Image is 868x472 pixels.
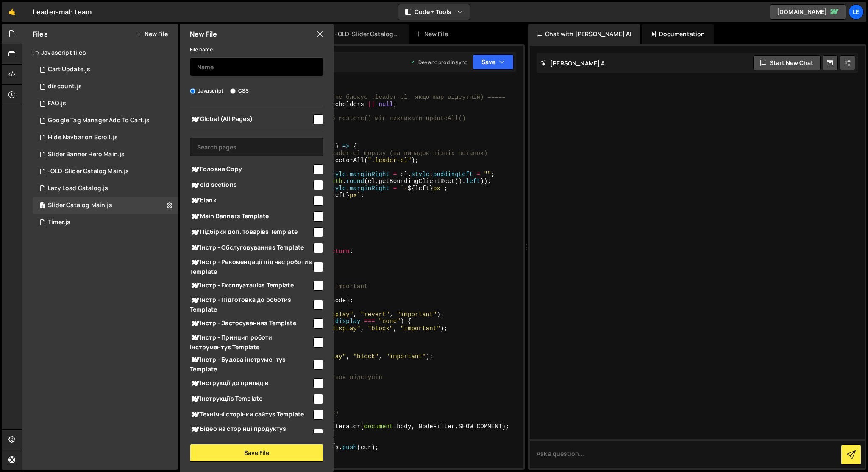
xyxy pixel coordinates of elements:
span: Технічні сторінки сайтуs Template [190,410,312,420]
span: Інструкції до приладів [190,378,312,388]
input: Search pages [190,138,323,156]
span: Інстр - Підготовка до роботиs Template [190,295,312,314]
div: -OLD-Slider Catalog Main.js [335,30,398,38]
input: Javascript [190,88,195,94]
span: blank [190,196,312,206]
a: 🤙 [2,2,22,22]
label: CSS [230,87,249,95]
span: Відео на сторінці продуктуs Template [190,424,312,443]
div: 16298/44467.js [33,61,178,78]
span: Інстр - Принцип роботи інструментуs Template [190,333,312,351]
input: Name [190,57,323,76]
div: Cart Update.js [48,66,90,73]
a: Le [849,4,864,20]
span: 1 [40,203,45,210]
div: Slider Catalog Main.js [48,202,112,209]
div: Google Tag Manager Add To Cart.js [48,117,150,124]
button: Save [473,54,514,70]
button: Code + Tools [398,4,470,20]
h2: New File [190,29,217,39]
span: Global (All Pages) [190,114,312,124]
div: 16298/44400.js [33,214,178,231]
div: Leader-mah team [33,7,92,17]
button: New File [136,31,168,37]
div: Dev and prod in sync [410,59,467,66]
span: Підбірки доп. товарівs Template [190,227,312,237]
div: 16298/44828.js [33,197,178,214]
span: Інстр - Обслуговуванняs Template [190,243,312,253]
input: CSS [230,88,236,94]
div: 16298/44402.js [33,129,178,146]
div: Hide Navbar on Scroll.js [48,134,118,141]
div: Slider Banner Hero Main.js [48,151,125,158]
div: Documentation [642,24,713,44]
div: Lazy Load Catalog.js [48,185,108,192]
span: Інстр - Застосуванняs Template [190,318,312,329]
div: Timer.js [48,219,70,226]
h2: Files [33,29,48,39]
div: New File [415,30,451,38]
span: Інструкціїs Template [190,394,312,404]
label: File name [190,45,213,54]
div: 16298/44466.js [33,78,178,95]
span: old sections [190,180,312,190]
div: Javascript files [22,44,178,61]
span: Інстр - Рекомендації під час роботиs Template [190,257,312,276]
div: 16298/44469.js [33,112,178,129]
div: 16298/44406.js [33,180,178,197]
label: Javascript [190,87,224,95]
div: -OLD-Slider Catalog Main.js [48,168,129,175]
button: Save File [190,444,323,462]
span: Інстр - Експлуатаціяs Template [190,281,312,291]
div: discount.js [48,83,82,90]
div: 16298/44463.js [33,95,178,112]
span: Головна Copy [190,164,312,174]
div: Chat with [PERSON_NAME] AI [528,24,640,44]
span: Інстр - Будова інструментуs Template [190,355,312,374]
a: [DOMAIN_NAME] [770,4,846,20]
button: Start new chat [753,55,821,70]
h2: [PERSON_NAME] AI [541,59,607,67]
div: FAQ.js [48,100,66,107]
div: 16298/44401.js [33,146,178,163]
div: -OLD-Slider Catalog Main.js [33,163,178,180]
span: Main Banners Template [190,211,312,222]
